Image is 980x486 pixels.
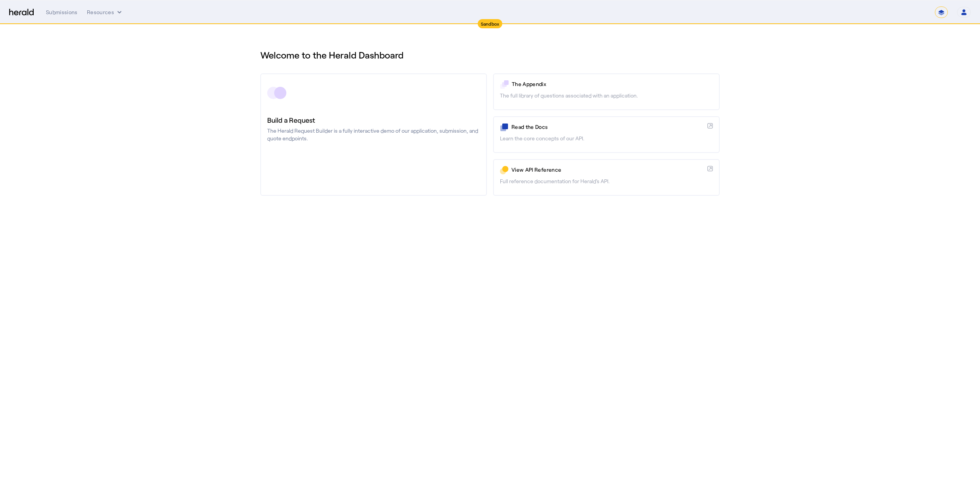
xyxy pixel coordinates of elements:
p: The Herald Request Builder is a fully interactive demo of our application, submission, and quote ... [267,127,480,142]
div: Sandbox [478,19,503,28]
h1: Welcome to the Herald Dashboard [260,49,720,61]
p: Full reference documentation for Herald's API. [500,177,713,185]
a: Read the DocsLearn the core concepts of our API. [493,116,720,153]
img: Herald Logo [9,9,34,16]
p: Learn the core concepts of our API. [500,135,713,142]
a: View API ReferenceFull reference documentation for Herald's API. [493,159,720,196]
p: The full library of questions associated with an application. [500,92,713,99]
h3: Build a Request [267,115,480,125]
a: Build a RequestThe Herald Request Builder is a fully interactive demo of our application, submiss... [260,73,487,196]
button: Resources dropdown menu [87,8,123,16]
div: Submissions [46,8,78,16]
p: Read the Docs [511,123,704,131]
p: The Appendix [512,80,713,88]
p: View API Reference [511,166,704,174]
a: The AppendixThe full library of questions associated with an application. [493,73,720,110]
